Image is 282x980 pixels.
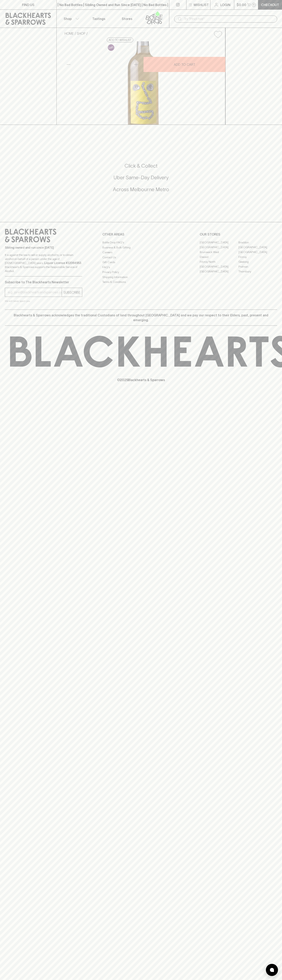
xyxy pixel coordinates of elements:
[237,2,246,7] p: $0.00
[238,264,277,269] a: Prahran
[113,10,141,28] a: Stores
[57,10,85,28] button: Shop
[144,57,225,72] button: ADD TO CART
[200,269,238,274] a: [GEOGRAPHIC_DATA]
[44,261,81,265] strong: Liquor License #32064953
[102,270,180,275] a: Privacy Policy
[270,968,274,972] img: bubble-icon
[107,38,133,42] button: Add to wishlist
[200,254,238,259] a: Elwood
[200,245,238,250] a: [GEOGRAPHIC_DATA]
[5,163,277,169] h5: Click & Collect
[5,146,277,214] div: Call to action block
[61,41,225,125] img: 41484.png
[102,240,180,245] a: Bottle Drop FAQ's
[5,253,82,273] p: It is against the law to sell or supply alcohol to, or to obtain alcohol on behalf of a person un...
[102,275,180,279] a: Shipping Information
[102,255,180,260] a: Contact Us
[102,250,180,255] a: Careers
[174,62,195,67] p: ADD TO CART
[200,264,238,269] a: [GEOGRAPHIC_DATA]
[102,280,180,285] a: Terms & Conditions
[65,32,74,35] a: HOME
[238,245,277,250] a: [GEOGRAPHIC_DATA]
[200,240,238,245] a: [GEOGRAPHIC_DATA]
[220,2,230,7] p: Login
[5,186,277,193] h5: Across Melbourne Metro
[102,265,180,270] a: FAQ's
[5,299,82,303] p: We will never spam you
[238,254,277,259] a: Fitzroy
[5,174,277,181] h5: Uber Same-Day Delivery
[184,16,274,22] input: Try "Pinot noir"
[64,16,72,21] p: Shop
[5,246,82,250] p: Sibling owned and run since [DATE]
[212,29,224,40] button: Add to wishlist
[122,16,132,21] p: Stores
[102,232,180,237] p: OTHER AREAS
[102,260,180,265] a: Gift Cards
[108,44,114,51] img: Lo-Fi
[261,2,279,7] p: Checkout
[22,2,34,7] p: FIND US
[200,232,277,237] p: OUR STORES
[238,240,277,245] a: Braddon
[253,4,255,6] p: 0
[63,290,80,295] p: SUBSCRIBE
[107,43,115,52] a: Some may call it natural, others minimum intervention, either way, it’s hands off & maybe even a ...
[62,288,82,297] button: SUBSCRIBE
[200,259,238,264] a: Fitzroy North
[85,10,113,28] a: Tastings
[77,32,85,35] a: SHOP
[8,289,62,296] input: e.g. jane@blackheartsandsparrows.com.au
[238,269,277,274] a: Thornbury
[194,2,209,7] p: Wishlist
[8,313,274,322] p: Blackhearts & Sparrows acknowledges the traditional Custodians of land throughout [GEOGRAPHIC_DAT...
[102,245,180,250] a: Business & Bulk Gifting
[92,16,105,21] p: Tastings
[5,280,82,285] p: Subscribe to The Blackhearts Newsletter
[238,250,277,254] a: [GEOGRAPHIC_DATA]
[238,259,277,264] a: Geelong
[200,250,238,254] a: Brunswick West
